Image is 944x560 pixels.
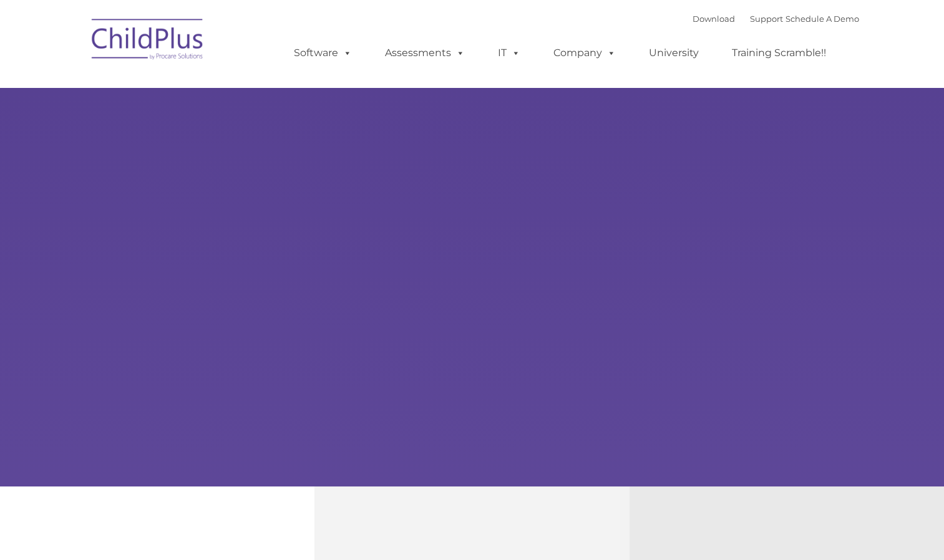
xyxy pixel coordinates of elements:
a: Software [281,41,364,65]
a: Download [693,14,735,24]
a: IT [485,41,533,65]
a: Support [750,14,783,24]
a: Assessments [372,41,477,65]
img: ChildPlus by Procare Solutions [85,10,210,72]
a: Training Scramble!! [719,41,839,65]
a: Schedule A Demo [786,14,859,24]
font: | [693,14,859,24]
a: Company [541,41,628,65]
a: University [636,41,711,65]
